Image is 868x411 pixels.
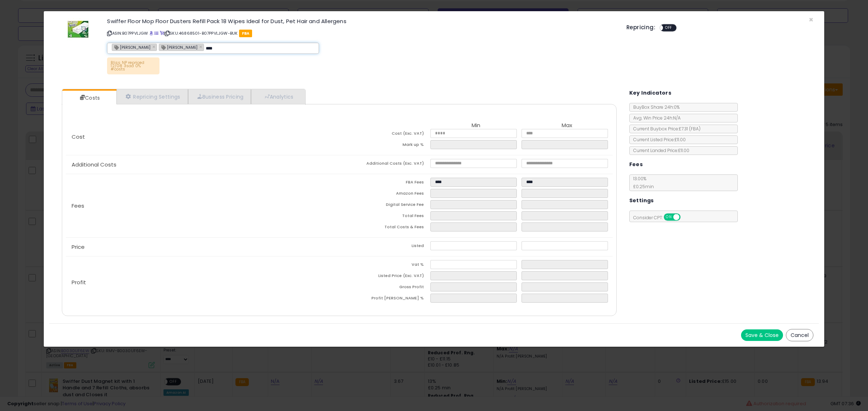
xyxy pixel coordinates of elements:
td: Total Costs & Fees [339,222,430,234]
td: FBA Fees [339,178,430,189]
span: × [809,14,813,25]
a: BuyBox page [149,30,153,36]
a: Business Pricing [188,89,251,104]
span: Current Listed Price: £11.00 [630,137,686,143]
td: Profit [PERSON_NAME] % [339,294,430,305]
td: Gross Profit [339,282,430,294]
span: Consider CPT: [630,215,690,221]
td: Mark up % [339,140,430,151]
a: Analytics [251,89,305,104]
p: Price [66,244,339,250]
a: × [199,43,204,50]
span: FBA [239,30,252,37]
h3: Swiffer Floor Mop Floor Dusters Refill Pack 18 Wipes Ideal for Dust, Pet Hair and Allergens [107,18,616,24]
button: Save & Close [741,329,783,341]
p: ASIN: B07PPVLJGW | SKU: 46868501-B07PPVLJGW-BUK [107,27,616,39]
a: All offer listings [154,30,158,36]
th: Min [430,122,522,129]
span: BuyBox Share 24h: 0% [630,104,680,110]
td: Cost (Exc. VAT) [339,129,430,140]
p: Bliss NP repriced 12/08 3sad 0% #costs [107,57,159,74]
p: Fees [66,203,339,209]
span: £7.31 [679,126,701,132]
h5: Key Indicators [629,88,672,98]
a: Costs [62,91,116,105]
span: ON [664,214,673,220]
td: Listed [339,241,430,252]
td: Listed Price (Exc. VAT) [339,271,430,282]
span: [PERSON_NAME] [112,44,150,50]
td: Additional Costs (Exc. VAT) [339,159,430,170]
span: £0.25 min [630,183,654,190]
p: Cost [66,134,339,140]
td: Vat % [339,260,430,271]
span: OFF [663,25,675,31]
a: Your listing only [160,30,164,36]
h5: Fees [629,160,643,169]
span: Avg. Win Price 24h: N/A [630,115,681,121]
th: Max [522,122,613,129]
span: ( FBA ) [689,126,701,132]
h5: Repricing: [626,25,655,30]
button: Cancel [786,329,813,341]
a: × [152,43,157,50]
span: Current Buybox Price: [630,126,701,132]
td: Amazon Fees [339,189,430,200]
td: Total Fees [339,211,430,222]
a: Repricing Settings [116,89,188,104]
p: Additional Costs [66,162,339,168]
span: OFF [679,214,691,220]
h5: Settings [629,196,654,205]
span: Current Landed Price: £11.00 [630,147,689,153]
img: 51wlsZx4r0L._SL60_.jpg [67,18,89,40]
p: Profit [66,280,339,285]
span: [PERSON_NAME] [159,44,197,50]
td: Digital Service Fee [339,200,430,211]
span: 13.00 % [630,176,654,190]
